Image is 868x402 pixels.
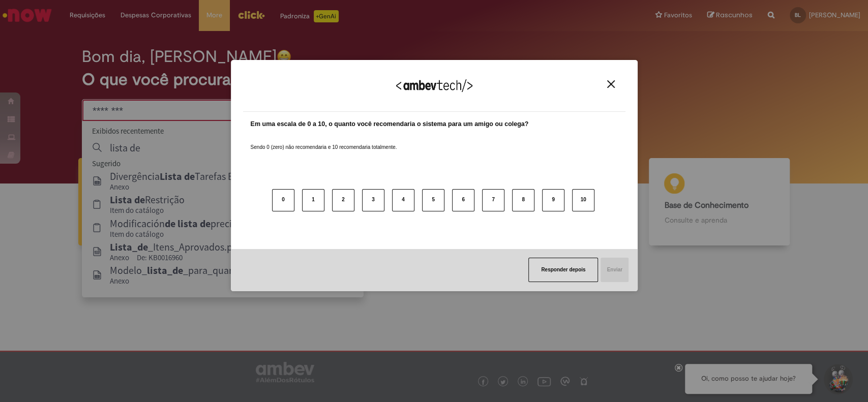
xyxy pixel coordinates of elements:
button: 9 [542,189,564,211]
label: Sendo 0 (zero) não recomendaria e 10 recomendaria totalmente. [251,132,397,151]
button: 2 [332,189,354,211]
img: Logo Ambevtech [396,79,472,92]
img: Close [607,80,615,88]
button: 6 [452,189,474,211]
button: 4 [392,189,414,211]
button: Responder depois [528,258,598,282]
label: Em uma escala de 0 a 10, o quanto você recomendaria o sistema para um amigo ou colega? [251,119,529,129]
button: 1 [302,189,324,211]
button: 0 [272,189,294,211]
button: 3 [362,189,384,211]
button: 5 [422,189,444,211]
button: 7 [482,189,504,211]
button: Close [604,80,618,88]
button: 8 [512,189,534,211]
button: 10 [572,189,594,211]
